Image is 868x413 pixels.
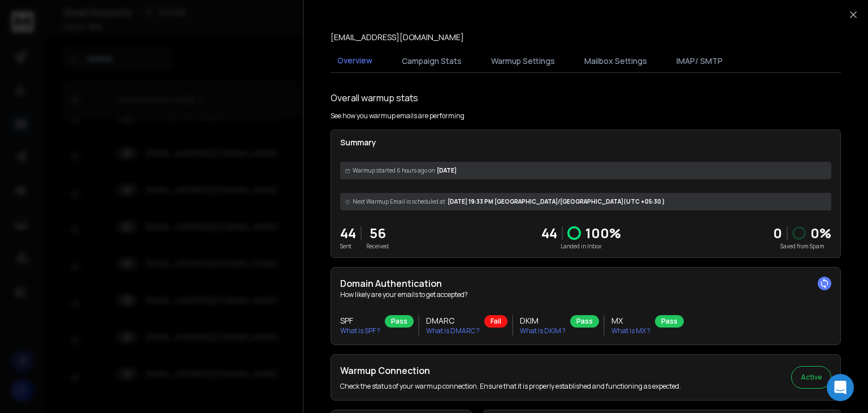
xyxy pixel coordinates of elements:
div: [DATE] [340,162,831,179]
button: Warmup Settings [484,49,562,74]
h2: Domain Authentication [340,277,831,290]
span: Next Warmup Email is scheduled at [353,197,445,206]
h3: DKIM [520,315,566,326]
p: 44 [541,224,557,242]
div: Pass [570,315,599,328]
p: What is MX ? [611,326,650,335]
div: [DATE] 19:33 PM [GEOGRAPHIC_DATA]/[GEOGRAPHIC_DATA] (UTC +05:30 ) [340,193,831,210]
p: [EMAIL_ADDRESS][DOMAIN_NAME] [331,32,464,43]
h3: SPF [340,315,380,326]
button: IMAP/ SMTP [670,49,730,74]
p: Received [366,242,389,251]
p: 100 % [585,224,621,242]
button: Active [791,366,831,389]
span: Warmup started 6 hours ago on [353,166,435,175]
p: How likely are your emails to get accepted? [340,290,831,299]
p: What is DKIM ? [520,326,566,335]
p: Check the status of your warmup connection. Ensure that it is properly established and functionin... [340,382,681,391]
p: What is DMARC ? [426,326,480,335]
div: Fail [484,315,507,328]
p: Sent [340,242,356,251]
p: 56 [366,224,389,242]
p: 0 % [810,224,831,242]
h2: Warmup Connection [340,364,681,377]
p: Landed in Inbox [541,242,621,251]
h3: MX [611,315,650,326]
h1: Overall warmup stats [331,91,418,105]
button: Overview [331,48,379,74]
p: What is SPF ? [340,326,380,335]
div: Open Intercom Messenger [827,374,854,401]
p: Saved from Spam [773,242,831,251]
div: Pass [385,315,414,328]
p: 44 [340,224,356,242]
p: Summary [340,137,831,148]
button: Mailbox Settings [578,49,654,74]
button: Campaign Stats [395,49,468,74]
strong: 0 [773,223,782,242]
p: See how you warmup emails are performing [331,111,465,121]
h3: DMARC [426,315,480,326]
div: Pass [655,315,684,328]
